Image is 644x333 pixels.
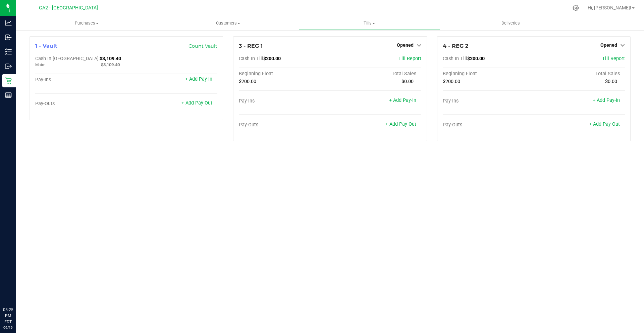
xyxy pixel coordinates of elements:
inline-svg: Reports [5,92,12,98]
div: Beginning Float [239,71,330,77]
inline-svg: Analytics [5,19,12,26]
span: Opened [397,42,414,48]
div: Total Sales [330,71,421,77]
span: Hi, [PERSON_NAME]! [588,5,631,10]
a: Deliveries [440,16,581,30]
a: Till Report [398,56,421,61]
inline-svg: Inbound [5,34,12,41]
a: Purchases [16,16,157,30]
a: + Add Pay-Out [181,100,212,106]
inline-svg: Retail [5,77,12,84]
a: + Add Pay-Out [589,121,620,127]
div: Pay-Outs [35,101,126,107]
div: Total Sales [534,71,625,77]
a: + Add Pay-In [593,97,620,103]
a: Count Vault [189,43,217,49]
span: Customers [158,20,298,26]
div: Pay-Outs [239,122,330,128]
span: Main: [35,63,45,67]
div: Pay-Ins [239,98,330,104]
inline-svg: Inventory [5,48,12,55]
a: + Add Pay-In [185,76,212,82]
span: Purchases [16,20,157,26]
div: Pay-Outs [443,122,534,128]
div: Manage settings [572,5,580,11]
span: $200.00 [263,56,281,61]
a: + Add Pay-In [389,97,416,103]
span: Cash In Till [239,56,263,61]
span: Opened [600,42,617,48]
span: $0.00 [605,79,617,84]
span: $3,109.40 [101,62,120,67]
span: $3,109.40 [100,56,121,61]
span: Tills [299,20,439,26]
span: $200.00 [443,79,460,84]
span: Cash In [GEOGRAPHIC_DATA]: [35,56,100,61]
a: Customers [157,16,299,30]
span: 1 - Vault [35,43,57,49]
span: $200.00 [239,79,256,84]
a: + Add Pay-Out [385,121,416,127]
a: Till Report [602,56,625,61]
span: Deliveries [492,20,529,26]
span: Cash In Till [443,56,467,61]
span: $200.00 [467,56,485,61]
a: Tills [299,16,440,30]
span: 3 - REG 1 [239,43,263,49]
p: 09/19 [3,325,13,330]
div: Beginning Float [443,71,534,77]
div: Pay-Ins [443,98,534,104]
div: Pay-Ins [35,77,126,83]
p: 05:25 PM EDT [3,307,13,325]
span: 4 - REG 2 [443,43,468,49]
iframe: Resource center [7,279,27,299]
span: $0.00 [401,79,414,84]
span: GA2 - [GEOGRAPHIC_DATA] [39,5,98,11]
inline-svg: Outbound [5,63,12,70]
